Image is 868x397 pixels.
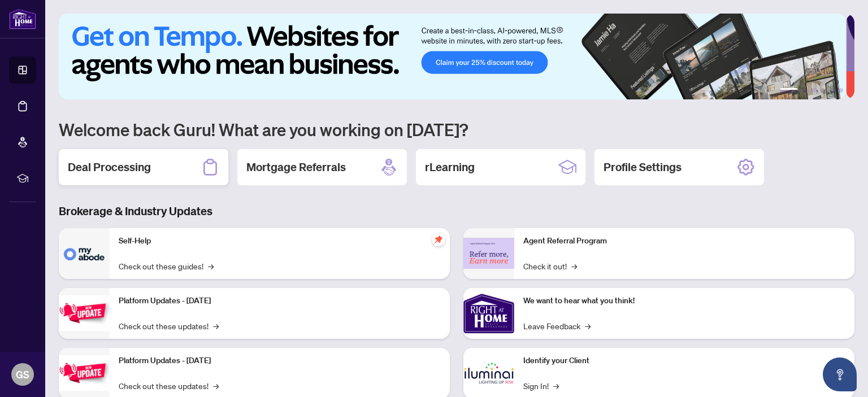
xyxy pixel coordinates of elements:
[523,235,845,247] p: Agent Referral Program
[830,88,834,93] button: 5
[523,295,845,307] p: We want to hear what you think!
[119,355,441,367] p: Platform Updates - [DATE]
[119,295,441,307] p: Platform Updates - [DATE]
[823,357,857,391] button: Open asap
[553,379,559,392] span: →
[213,320,219,332] span: →
[119,379,219,392] a: Check out these updates!→
[59,228,110,279] img: Self-Help
[59,355,110,391] img: Platform Updates - July 8, 2025
[523,320,591,332] a: Leave Feedback→
[208,260,214,272] span: →
[59,203,854,219] h3: Brokerage & Industry Updates
[432,233,445,246] span: pushpin
[425,159,475,175] h2: rLearning
[16,367,29,382] span: GS
[59,295,110,331] img: Platform Updates - July 21, 2025
[119,320,219,332] a: Check out these updates!→
[119,235,441,247] p: Self-Help
[68,159,151,175] h2: Deal Processing
[811,88,816,93] button: 3
[9,8,36,29] img: logo
[523,379,559,392] a: Sign In!→
[119,260,214,272] a: Check out these guides!→
[604,159,682,175] h2: Profile Settings
[780,88,798,93] button: 1
[213,379,219,392] span: →
[821,88,825,93] button: 4
[523,260,577,272] a: Check it out!→
[463,238,514,269] img: Agent Referral Program
[246,159,346,175] h2: Mortgage Referrals
[802,88,807,93] button: 2
[585,320,591,332] span: →
[523,355,845,367] p: Identify your Client
[571,260,577,272] span: →
[839,88,843,93] button: 6
[59,119,854,140] h1: Welcome back Guru! What are you working on [DATE]?
[59,14,846,99] img: Slide 0
[463,288,514,339] img: We want to hear what you think!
